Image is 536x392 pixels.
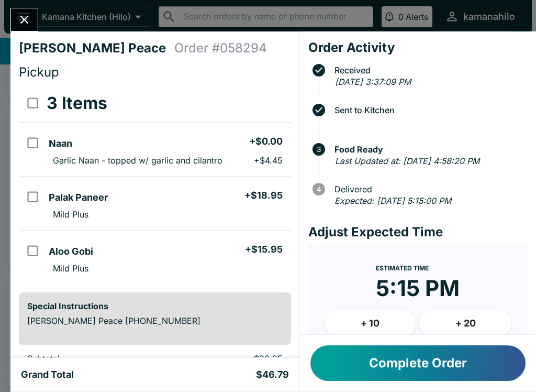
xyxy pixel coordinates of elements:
[27,301,283,311] h6: Special Instructions
[53,263,88,274] p: Mild Plus
[256,368,289,381] h5: $46.79
[27,315,283,326] p: [PERSON_NAME] Peace [PHONE_NUMBER]
[335,156,479,166] em: Last Updated at: [DATE] 4:58:20 PM
[254,155,283,166] p: + $4.45
[335,77,411,87] em: [DATE] 3:37:09 PM
[47,93,107,114] h3: 3 Items
[310,345,526,381] button: Complete Order
[49,191,108,204] h5: Palak Paneer
[19,64,59,80] span: Pickup
[329,145,528,154] span: Food Ready
[249,135,283,148] h5: + $0.00
[27,353,163,364] p: Subtotal
[420,310,511,336] button: + 20
[334,195,451,206] em: Expected: [DATE] 5:15:00 PM
[245,243,283,256] h5: + $15.95
[325,310,416,336] button: + 10
[316,185,321,193] text: 4
[19,40,174,56] h4: [PERSON_NAME] Peace
[317,145,321,154] text: 3
[19,84,291,284] table: orders table
[180,353,282,364] p: $39.35
[49,245,93,258] h5: Aloo Gobi
[53,155,222,166] p: Garlic Naan - topped w/ garlic and cilantro
[308,224,528,240] h4: Adjust Expected Time
[53,209,88,220] p: Mild Plus
[21,368,74,381] h5: Grand Total
[376,264,429,272] span: Estimated Time
[376,275,460,302] time: 5:15 PM
[244,189,283,202] h5: + $18.95
[329,105,528,115] span: Sent to Kitchen
[49,137,72,150] h5: Naan
[174,40,267,56] h4: Order # 058294
[329,184,528,194] span: Delivered
[329,66,528,75] span: Received
[11,8,38,31] button: Close
[308,40,528,56] h4: Order Activity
